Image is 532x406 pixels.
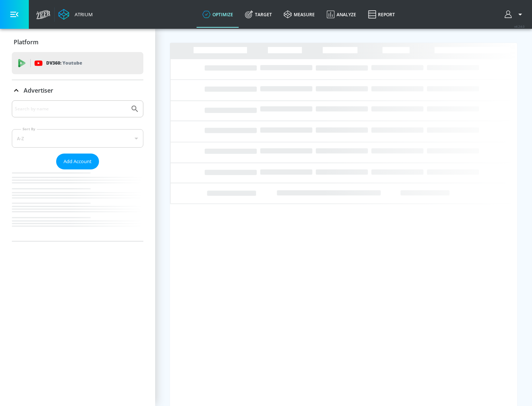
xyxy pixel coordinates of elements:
[321,1,362,28] a: Analyze
[12,100,143,241] div: Advertiser
[362,1,401,28] a: Report
[514,24,525,28] span: v 4.24.0
[12,52,143,74] div: DV360: Youtube
[12,169,143,241] nav: list of Advertiser
[12,32,143,52] div: Platform
[72,11,93,18] div: Atrium
[14,38,38,46] p: Platform
[239,1,278,28] a: Target
[64,157,92,166] span: Add Account
[46,59,82,67] p: DV360:
[24,86,53,94] p: Advertiser
[12,80,143,101] div: Advertiser
[62,59,82,67] p: Youtube
[278,1,321,28] a: measure
[197,1,239,28] a: optimize
[56,154,99,169] button: Add Account
[12,129,143,148] div: A-Z
[21,127,37,131] label: Sort By
[15,104,127,114] input: Search by name
[58,9,93,20] a: Atrium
